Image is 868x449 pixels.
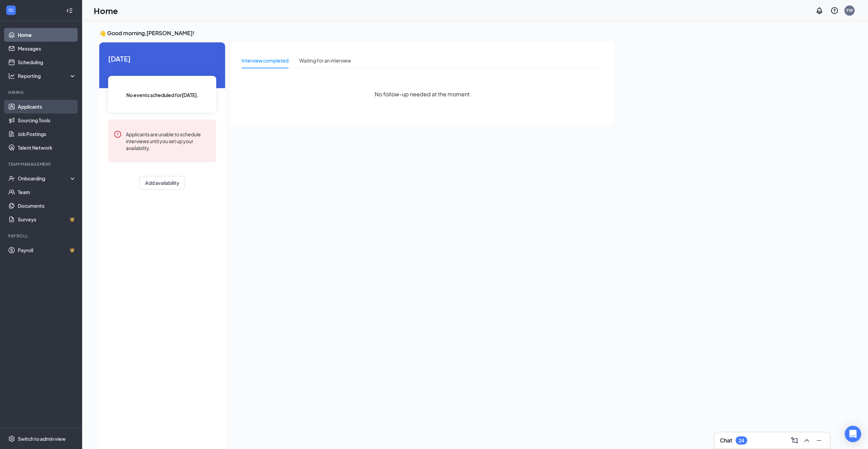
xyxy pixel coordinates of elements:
[815,6,824,15] svg: Notifications
[18,100,76,113] a: Applicants
[814,435,825,446] button: Minimize
[830,6,839,15] svg: QuestionInfo
[66,7,73,14] svg: Collapse
[803,436,811,445] svg: ChevronUp
[18,42,76,55] a: Messages
[18,199,76,213] a: Documents
[8,7,14,14] svg: WorkstreamLogo
[8,233,75,239] div: Payroll
[126,91,198,99] span: No events scheduled for [DATE] .
[18,127,76,141] a: Job Postings
[126,130,211,151] div: Applicants are unable to schedule interviews until you set up your availability.
[99,29,614,37] h3: 👋 Good morning, [PERSON_NAME] !
[8,72,15,79] svg: Analysis
[299,57,351,64] div: Waiting for an interview
[8,435,15,442] svg: Settings
[18,28,76,42] a: Home
[18,141,76,154] a: Talent Network
[18,175,70,182] div: Onboarding
[8,90,75,95] div: Hiring
[8,175,15,182] svg: UserCheck
[739,438,744,444] div: 24
[242,57,288,64] div: Interview completed
[18,213,76,226] a: SurveysCrown
[18,113,76,127] a: Sourcing Tools
[108,53,216,64] span: [DATE]
[139,176,185,190] button: Add availability
[94,5,118,16] h1: Home
[18,55,76,69] a: Scheduling
[801,435,812,446] button: ChevronUp
[375,90,470,98] span: No follow-up needed at the moment
[8,161,75,167] div: Team Management
[18,185,76,199] a: Team
[789,435,800,446] button: ComposeMessage
[790,436,799,445] svg: ComposeMessage
[18,243,76,257] a: PayrollCrown
[845,426,861,442] div: Open Intercom Messenger
[815,436,823,445] svg: Minimize
[18,72,77,79] div: Reporting
[846,8,853,13] div: FW
[720,437,732,444] h3: Chat
[114,130,122,138] svg: Error
[18,435,66,442] div: Switch to admin view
